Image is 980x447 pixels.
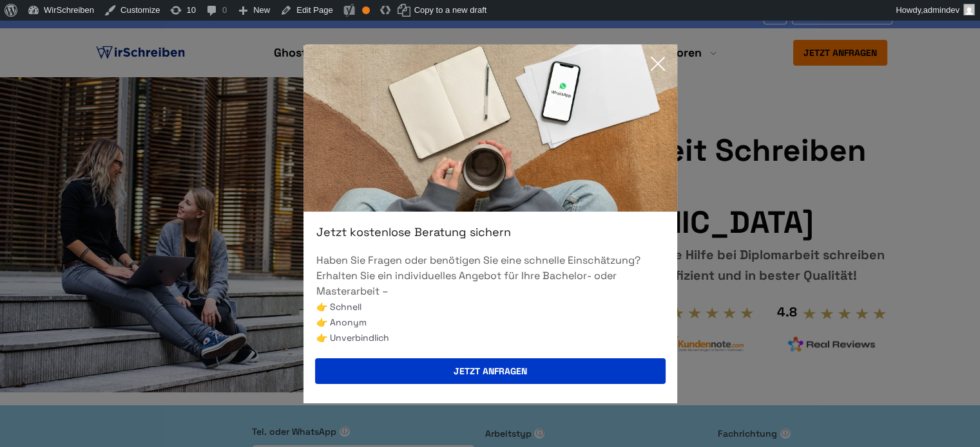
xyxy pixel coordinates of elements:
p: Haben Sie Fragen oder benötigen Sie eine schnelle Einschätzung? Erhalten Sie ein individuelles An... [316,253,664,299]
div: Jetzt kostenlose Beratung sichern [303,224,677,240]
li: 👉 Schnell [316,299,664,315]
li: 👉 Unverbindlich [316,330,664,345]
li: 👉 Anonym [316,315,664,330]
div: OK [362,6,370,14]
span: admindev [923,5,959,15]
button: Jetzt anfragen [315,358,666,384]
img: exit [303,44,677,212]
